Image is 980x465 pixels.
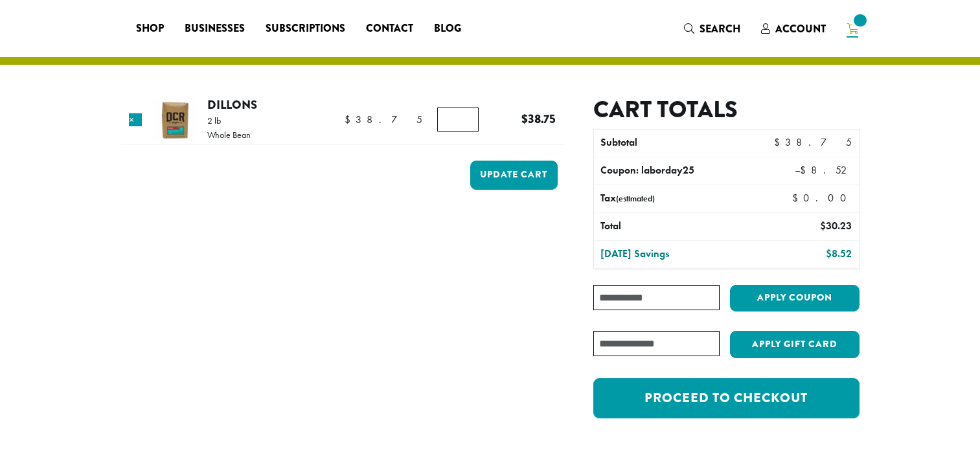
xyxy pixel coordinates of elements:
[820,219,852,232] bdi: 30.23
[775,21,826,36] span: Account
[207,96,257,113] a: Dillons
[434,21,461,37] span: Blog
[136,21,164,37] span: Shop
[800,163,811,177] span: $
[826,247,852,260] bdi: 8.52
[753,157,858,185] td: –
[345,113,422,126] bdi: 38.75
[594,241,753,268] th: [DATE] Savings
[437,107,479,131] input: Product quantity
[826,247,832,260] span: $
[266,21,345,37] span: Subscriptions
[800,163,852,177] span: 8.52
[594,157,753,185] th: Coupon: laborday25
[185,21,245,37] span: Businesses
[792,191,803,205] span: $
[774,135,785,149] span: $
[126,18,174,39] a: Shop
[594,130,753,157] th: Subtotal
[207,130,251,139] p: Whole Bean
[174,18,255,39] a: Businesses
[356,18,424,39] a: Contact
[616,193,655,204] small: (estimated)
[129,113,142,126] a: Remove this item
[593,378,859,418] a: Proceed to checkout
[521,110,556,128] bdi: 38.75
[594,185,781,212] th: Tax
[255,18,356,39] a: Subscriptions
[594,213,753,240] th: Total
[751,18,836,40] a: Account
[521,110,528,128] span: $
[154,99,196,141] img: Dillons
[593,96,859,124] h2: Cart totals
[674,18,751,40] a: Search
[792,191,852,205] bdi: 0.00
[470,161,558,190] button: Update cart
[700,21,740,36] span: Search
[366,21,413,37] span: Contact
[424,18,472,39] a: Blog
[730,331,860,358] button: Apply Gift Card
[345,113,356,126] span: $
[774,135,852,149] bdi: 38.75
[207,116,251,125] p: 2 lb
[730,285,860,312] button: Apply coupon
[820,219,826,232] span: $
